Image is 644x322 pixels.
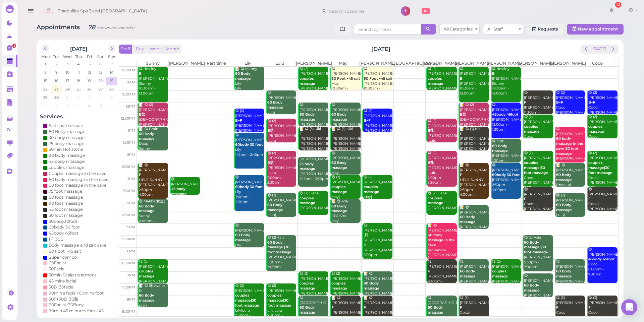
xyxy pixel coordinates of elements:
b: 60 Body massage [139,204,155,213]
div: 😋 [PERSON_NAME] [PERSON_NAME]|May 12:00pm - 1:00pm [331,103,360,137]
span: 11:30am [121,92,135,96]
span: 22 [43,86,48,92]
b: 60 Body massage [556,173,572,182]
b: 45 body massage [171,187,187,196]
b: 60body 30 foot [492,173,520,177]
div: 😋 [PERSON_NAME] [PERSON_NAME] 3:05pm - 3:50pm [171,177,200,211]
div: 60Facial [49,260,66,266]
div: 😋 (2) [PERSON_NAME] Coco|[PERSON_NAME] 11:30am - 12:30pm [588,90,618,125]
div: 30body30foot [49,218,77,224]
div: 😋 [PERSON_NAME] [PERSON_NAME] 12:00pm - 1:30pm [492,103,521,132]
div: 45 body massage [49,158,85,165]
span: Fri [87,54,92,59]
th: Part time [200,60,232,66]
div: 😋 (2) Azia [PERSON_NAME]|Lulu 5:30pm - 7:00pm [267,235,296,270]
input: Search customer [327,6,392,16]
button: [DATE] [590,45,608,54]
span: 3 [66,61,69,67]
div: 30min Scalp treatment [49,272,96,278]
b: F [588,305,591,310]
div: 📝 😋 Brain Deep Sunny 1:00pm - 2:00pm [139,127,168,161]
span: 6:30pm [122,261,135,265]
div: 😋 [PERSON_NAME] May 2:00pm - 3:00pm [331,151,360,185]
span: 2 [77,94,80,101]
div: 😋 [PERSON_NAME] [PERSON_NAME] 7:05pm - 8:05pm [524,273,553,308]
b: 60 body massage in the cave [428,233,455,247]
span: Mon [41,54,50,59]
b: 60 body massage in the cave|30 foot massage [556,136,583,155]
button: prev [42,45,49,52]
span: 4 [99,94,102,101]
div: 😋 (2) [PERSON_NAME] [PERSON_NAME]|[PERSON_NAME] 12:15pm - 1:15pm [363,109,392,138]
div: couples massage [49,165,85,171]
button: Staff [119,45,132,54]
span: 8pm [127,297,135,302]
span: 8 [44,69,47,75]
b: couples massage [331,281,347,291]
div: 😋 (2) [PERSON_NAME] [PERSON_NAME] |Lulu 2:00pm - 3:30pm [427,151,457,185]
span: 25 [76,86,81,92]
div: 😋 [PERSON_NAME] Coco|[PERSON_NAME] 3:30pm - 4:30pm [524,187,553,221]
div: 📝 😋 [PERSON_NAME] Prenatal [PERSON_NAME] 2:30pm - 3:30pm [556,163,585,202]
div: 📝 😋 (3) Kiki [PERSON_NAME] [PERSON_NAME]|[PERSON_NAME]|May 1:00pm - 2:00pm [299,127,328,161]
b: F [139,173,141,177]
b: F [331,305,334,310]
b: couples massage [492,269,508,278]
div: 😋 Don [PERSON_NAME] 1:30pm - 2:30pm [492,139,521,168]
div: 😋 [PERSON_NAME] [PERSON_NAME]|[PERSON_NAME] 6:30pm - 7:30pm [460,259,489,299]
div: 📝 😋 [PERSON_NAME] HELE SUNNY [PERSON_NAME]|Sunny 2:30pm - 4:00pm [139,163,168,197]
span: 20 [98,78,103,84]
b: B盐 [460,112,466,117]
div: 😋 (2) Liana [PERSON_NAME] |[PERSON_NAME] 3:40pm - 4:40pm [299,191,328,231]
span: 3 [88,94,91,101]
b: couples massage [588,124,604,134]
div: 60 body massage in the cave [49,177,109,183]
div: 📝 😋 [PERSON_NAME] [PERSON_NAME] [PERSON_NAME] 4:15pm - 5:15pm [460,205,489,240]
div: 75 body massage [49,141,85,147]
span: 12:30pm [121,116,135,121]
button: Month [164,45,181,54]
span: 14 [109,69,114,75]
th: [PERSON_NAME] [296,60,327,66]
b: 60 Body massage [139,293,155,303]
span: 30 [54,94,59,101]
div: 😋 (2) [PERSON_NAME] [PERSON_NAME] |[PERSON_NAME] 10:30am - 11:30am [427,67,457,111]
div: 📝 😋 [PERSON_NAME] [PERSON_NAME] [PERSON_NAME] 7:00pm - 8:00pm [363,271,392,311]
b: 60 Foot +45 salt [364,76,392,81]
div: 😋 [PERSON_NAME] [PERSON_NAME] 10:30am - 11:30am [363,67,392,96]
span: 4pm [127,201,135,205]
span: 11 [76,69,80,75]
span: 6 [99,61,102,67]
div: 📝 😋 ada CBD$90 May 4:00pm - 5:00pm [331,199,360,234]
span: 7 [55,103,58,109]
button: prev [581,45,591,54]
div: 30B+30facial [49,284,74,290]
b: 60 Body massage [300,112,315,122]
span: Wed [63,54,72,59]
b: F [460,173,462,177]
b: B+F [556,100,563,105]
div: 😋 [PERSON_NAME] Coco|[PERSON_NAME] 3:30pm - 4:30pm [588,187,618,221]
div: 30 body massage [49,135,85,141]
div: 😋 [PERSON_NAME] Lily 5:00pm - 6:00pm [235,223,264,258]
div: 60 foot massage [49,194,83,200]
span: 12 [109,103,114,109]
b: 60body 30 foot [235,142,263,147]
div: 📝 😋 [PERSON_NAME] ear candle [PERSON_NAME] 5:00pm - 6:30pm [427,223,457,267]
b: 60 Body massage [267,100,283,110]
b: 60body 30 foot [235,185,263,189]
div: 📝 😋 [PERSON_NAME] HELE SUNNY [PERSON_NAME]|Sunny 2:30pm - 4:00pm [460,163,489,197]
span: 8 [66,103,69,109]
b: 60 Body massage [524,283,540,293]
span: 15 [43,78,48,84]
div: 60 Body massage [49,129,86,135]
div: 😋 Makha(女生） Sunny 4:00pm - 5:00pm [139,199,168,229]
span: 13 [98,69,103,75]
div: 75 foot massage [49,188,83,194]
span: 1 [66,94,69,101]
span: Appointments [37,23,82,30]
span: 6pm [127,249,135,253]
button: next [608,45,619,54]
span: 17 [65,78,70,84]
b: 60 Body massage [556,269,572,278]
